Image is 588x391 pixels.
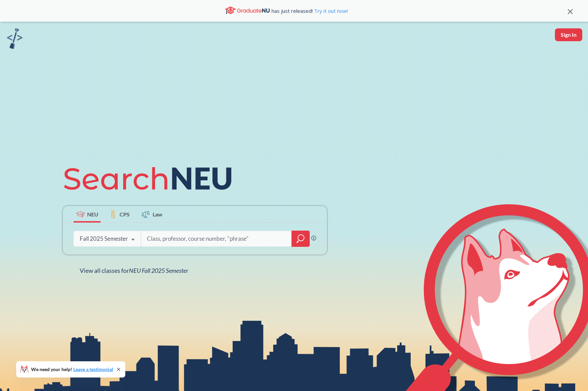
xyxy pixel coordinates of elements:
span: View all classes for [80,267,188,274]
div: Fall 2025 Semester [80,235,128,242]
img: sandbox logo [7,28,23,49]
span: has just released! [272,7,348,15]
span: NEU [87,210,98,218]
a: sandbox logo [7,28,23,51]
div: magnifying glass [291,231,310,247]
a: Try it out now! [313,7,348,14]
input: Class, professor, course number, "phrase" [146,232,287,246]
svg: magnifying glass [297,234,305,243]
a: Leave a testimonial [73,366,113,372]
span: Law [153,210,162,218]
span: We need your help! [31,367,113,372]
span: NEU Fall 2025 Semester [129,267,188,274]
button: Sign In [555,28,582,41]
span: CPS [120,210,130,218]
